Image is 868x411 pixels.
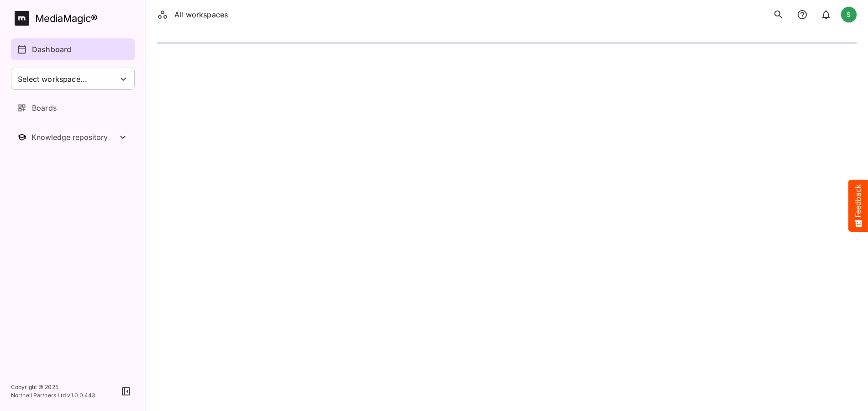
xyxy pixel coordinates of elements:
[11,383,95,391] p: Copyright © 2025
[11,38,135,60] a: Dashboard
[32,102,57,113] p: Boards
[817,5,835,24] button: notifications
[11,126,135,148] button: Toggle Knowledge repository
[18,74,87,85] span: Select workspace...
[35,11,98,26] div: MediaMagic ®
[11,97,135,119] a: Boards
[32,44,71,55] p: Dashboard
[15,11,135,26] a: MediaMagic®
[841,6,857,23] div: S
[11,391,95,400] p: Northell Partners Ltd v 1.0.0.443
[793,5,811,24] button: notifications
[32,133,117,142] div: Knowledge repository
[11,126,135,148] nav: Knowledge repository
[769,5,788,24] button: search
[848,180,868,232] button: Feedback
